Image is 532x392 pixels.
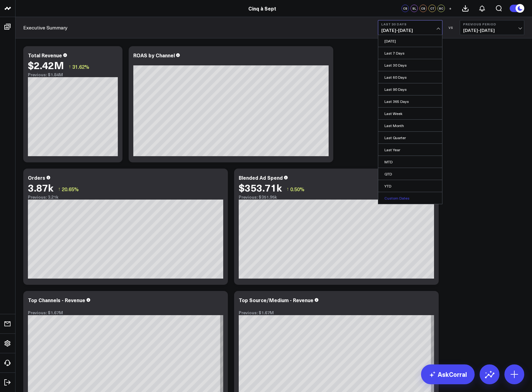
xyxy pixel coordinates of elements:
[23,24,68,31] a: Executive Summary
[378,120,442,131] a: Last Month
[378,71,442,83] a: Last 60 Days
[239,182,282,193] div: $353.71k
[378,192,442,204] a: Custom Dates
[460,20,524,35] button: Previous Period[DATE]-[DATE]
[378,83,442,95] a: Last 90 Days
[437,5,445,12] div: BC
[378,156,442,168] a: MTD
[378,95,442,107] a: Last 365 Days
[419,5,427,12] div: CS
[28,59,64,71] div: $2.42M
[290,186,304,192] span: 0.50%
[446,5,454,12] button: +
[378,168,442,180] a: QTD
[72,63,89,70] span: 31.62%
[28,195,223,200] div: Previous: 3.21k
[381,22,439,26] b: Last 30 Days
[381,28,439,33] span: [DATE] - [DATE]
[239,297,313,303] div: Top Source/Medium - Revenue
[410,5,418,12] div: SL
[28,310,223,315] div: Previous: $1.67M
[378,180,442,192] a: YTD
[463,28,521,33] span: [DATE] - [DATE]
[28,182,53,193] div: 3.87k
[69,63,71,71] span: ↑
[62,186,79,192] span: 20.65%
[378,47,442,59] a: Last 7 Days
[446,26,457,29] div: VS
[428,5,436,12] div: CT
[378,144,442,156] a: Last Year
[463,22,521,26] b: Previous Period
[28,174,45,181] div: Orders
[239,174,283,181] div: Blended Ad Spend
[421,364,475,384] a: AskCorral
[28,72,118,77] div: Previous: $1.84M
[449,6,452,11] span: +
[28,52,62,59] div: Total Revenue
[401,5,409,12] div: CS
[58,185,60,193] span: ↑
[239,195,434,200] div: Previous: $351.95k
[378,59,442,71] a: Last 30 Days
[378,20,442,35] button: Last 30 Days[DATE]-[DATE]
[239,310,434,315] div: Previous: $1.67M
[248,5,276,12] a: Cinq à Sept
[133,52,175,59] div: ROAS by Channel
[378,132,442,143] a: Last Quarter
[378,35,442,47] a: [DATE]
[28,297,85,303] div: Top Channels - Revenue
[286,185,289,193] span: ↑
[378,108,442,119] a: Last Week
